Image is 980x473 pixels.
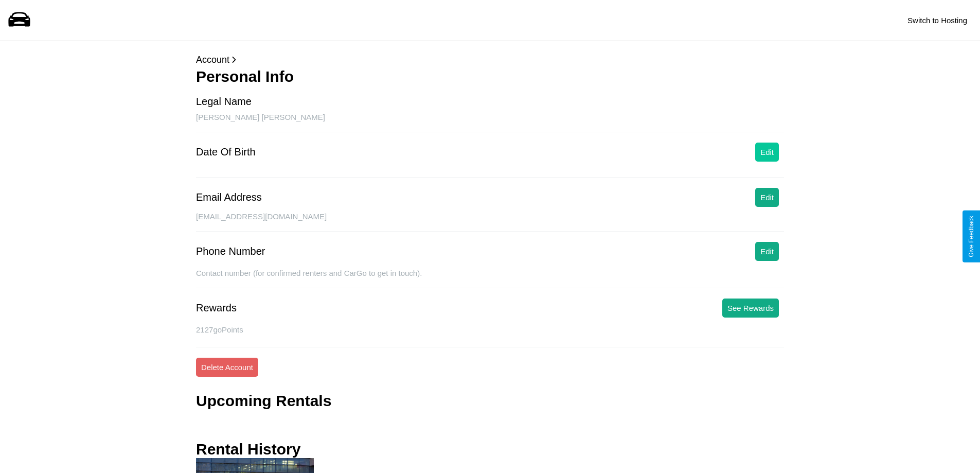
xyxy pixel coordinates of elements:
[196,96,252,108] div: Legal Name
[196,269,784,288] div: Contact number (for confirmed renters and CarGo to get in touch).
[196,68,784,85] h3: Personal Info
[196,51,784,68] p: Account
[196,146,256,158] div: Date Of Birth
[196,191,262,203] div: Email Address
[196,323,784,337] p: 2127 goPoints
[196,392,331,410] h3: Upcoming Rentals
[755,242,779,261] button: Edit
[902,11,972,30] button: Switch to Hosting
[196,302,237,314] div: Rewards
[968,216,975,257] div: Give Feedback
[196,246,265,257] div: Phone Number
[722,299,779,318] button: See Rewards
[196,212,784,232] div: [EMAIL_ADDRESS][DOMAIN_NAME]
[196,441,300,458] h3: Rental History
[755,143,779,162] button: Edit
[755,188,779,207] button: Edit
[196,113,784,132] div: [PERSON_NAME] [PERSON_NAME]
[196,358,258,377] button: Delete Account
